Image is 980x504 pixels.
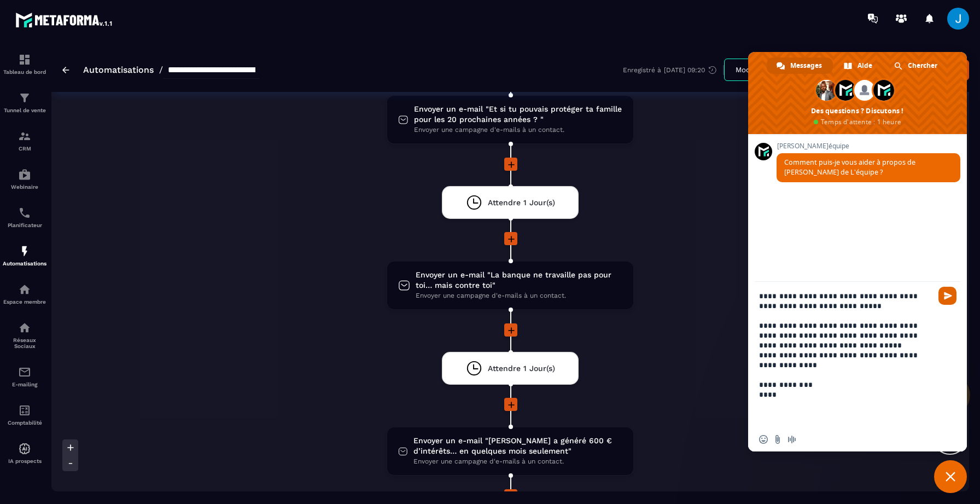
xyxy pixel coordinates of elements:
p: IA prospects [3,458,46,464]
img: scheduler [18,206,31,219]
p: Automatisations [3,260,46,267]
span: [PERSON_NAME]équipe [777,142,960,150]
a: automationsautomationsWebinaire [3,160,46,198]
span: Attendre 1 Jour(s) [488,198,555,208]
span: Envoyer un e-mail "[PERSON_NAME] a généré 600 € d’intérêts… en quelques mois seulement" [413,436,622,456]
textarea: Entrez votre message... [759,282,934,427]
a: Fermer le chat [934,460,967,493]
img: email [18,366,31,379]
span: Envoyer un e-mail "Et si tu pouvais protéger ta famille pour les 20 prochaines années ? " [414,104,622,125]
a: Automatisations [83,65,154,75]
a: formationformationCRM [3,121,46,160]
img: automations [18,283,31,296]
a: Aide [834,57,883,74]
span: Chercher [908,57,937,74]
img: automations [18,245,31,258]
a: social-networksocial-networkRéseaux Sociaux [3,313,46,357]
a: schedulerschedulerPlanificateur [3,198,46,236]
span: Comment puis-je vous aider à propos de [PERSON_NAME] de L'équipe ? [784,158,915,177]
p: Espace membre [3,299,46,305]
span: Envoyer une campagne d'e-mails à un contact. [413,456,622,467]
span: Envoyer une campagne d'e-mails à un contact. [416,291,622,301]
img: automations [18,442,31,455]
span: Attendre 1 Jour(s) [488,363,555,374]
img: formation [18,130,31,143]
img: logo [15,10,114,30]
img: accountant [18,404,31,417]
a: automationsautomationsEspace membre [3,275,46,313]
img: social-network [18,321,31,334]
p: CRM [3,146,46,152]
img: formation [18,91,31,105]
span: Envoyer un e-mail "La banque ne travaille pas pour toi… mais contre toi" [416,270,622,291]
span: / [159,65,163,75]
a: Messages [767,57,833,74]
a: automationsautomationsAutomatisations [3,236,46,275]
a: formationformationTableau de bord [3,45,46,83]
span: Envoyer un fichier [773,435,782,444]
p: Tunnel de vente [3,107,46,113]
p: [DATE] 09:20 [664,66,705,74]
button: Modèle [724,59,773,81]
span: Aide [857,57,872,74]
p: Réseaux Sociaux [3,337,46,349]
img: automations [18,168,31,181]
a: accountantaccountantComptabilité [3,396,46,434]
a: formationformationTunnel de vente [3,83,46,121]
img: arrow [62,67,69,73]
p: E-mailing [3,381,46,387]
span: Envoyer une campagne d'e-mails à un contact. [414,125,622,135]
img: formation [18,53,31,66]
p: Comptabilité [3,420,46,426]
span: Messages [790,57,822,74]
span: Insérer un emoji [759,435,768,444]
p: Webinaire [3,184,46,190]
div: Enregistré à [623,65,724,75]
span: Envoyer [938,287,956,305]
p: Planificateur [3,222,46,228]
a: emailemailE-mailing [3,357,46,396]
p: Tableau de bord [3,69,46,75]
a: Chercher [884,57,948,74]
span: Message audio [787,435,796,444]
